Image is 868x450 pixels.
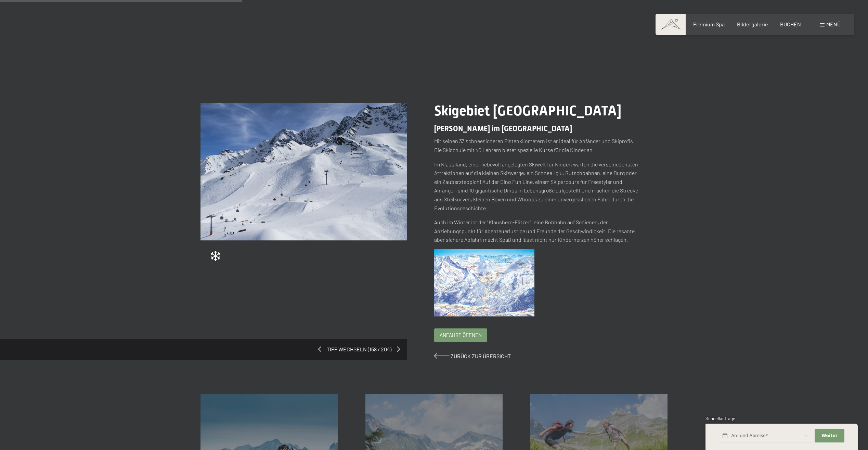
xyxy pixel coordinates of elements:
a: Bildergalerie [737,21,768,27]
span: Weiter [821,433,838,439]
a: Zurück zur Übersicht [434,353,511,359]
a: BUCHEN [780,21,801,27]
img: Skigebiet Klausberg [200,103,407,240]
a: Premium Spa [693,21,725,27]
span: Menü [826,21,841,27]
span: [PERSON_NAME] im [GEOGRAPHIC_DATA] [434,124,572,133]
span: Skigebiet [GEOGRAPHIC_DATA] [434,103,621,119]
span: Schnellanfrage [705,416,735,421]
button: Weiter [815,429,844,443]
p: Mit seinen 33 schneesicheren Pistenkilometern ist er ideal für Anfänger und Skiprofis. Die Skisch... [434,137,640,154]
p: Auch im Winter ist der "Klausberg-Flitzer", eine Bobbahn auf Schienen, der Anziehungspunkt für Ab... [434,218,640,244]
p: Im Klausiland, einer liebevoll angelegten Skiwelt für Kinder, warten die verschiedensten Attrakti... [434,160,640,213]
span: Tipp wechseln (158 / 204) [321,346,397,353]
span: Zurück zur Übersicht [451,353,511,359]
span: Anfahrt öffnen [440,332,482,339]
img: Skigebiet Klausberg [434,249,535,316]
